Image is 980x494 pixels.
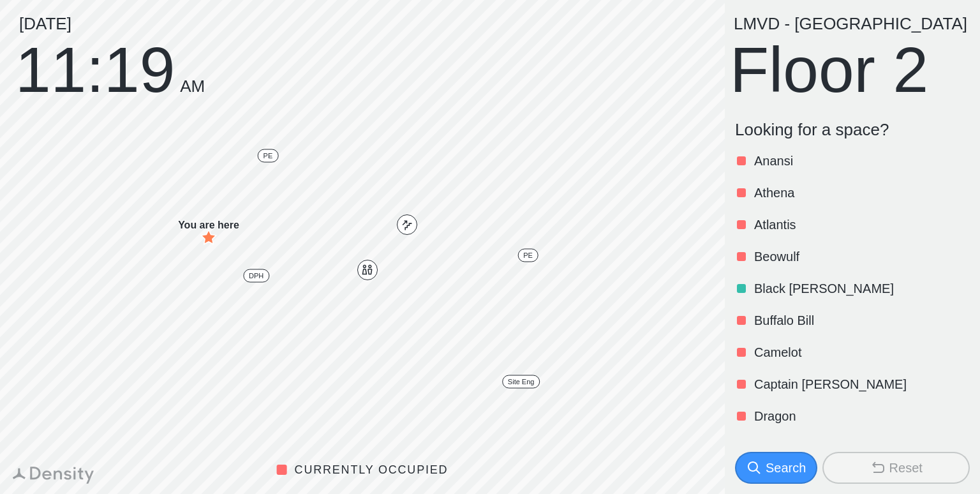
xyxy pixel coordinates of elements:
[766,459,806,477] div: Search
[754,248,967,266] p: Beowulf
[754,280,967,297] p: Black [PERSON_NAME]
[754,343,967,361] p: Camelot
[754,152,967,170] p: Anansi
[754,311,967,329] p: Buffalo Bill
[822,452,970,484] button: Reset
[754,184,967,202] p: Athena
[889,459,923,477] div: Reset
[735,120,970,140] p: Looking for a space?
[754,439,967,457] p: [PERSON_NAME]
[754,375,967,393] p: Captain [PERSON_NAME]
[754,216,967,234] p: Atlantis
[754,407,967,425] p: Dragon
[735,452,817,484] button: Search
